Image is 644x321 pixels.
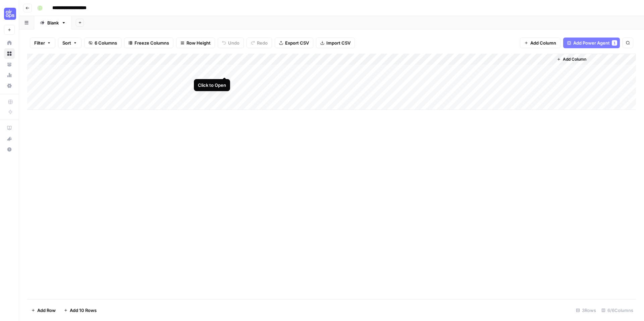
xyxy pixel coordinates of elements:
span: Add Power Agent [573,40,610,46]
span: 1 [613,40,615,46]
button: Row Height [176,38,215,48]
a: Browse [4,48,15,59]
span: Row Height [186,40,211,46]
span: Add Row [37,307,56,314]
span: Redo [257,40,268,46]
span: Undo [228,40,239,46]
span: Freeze Columns [135,40,169,46]
button: Add 10 Rows [60,305,101,316]
div: 1 [612,40,617,46]
img: Cohort 5 Logo [4,8,16,20]
a: Settings [4,80,15,91]
button: Import CSV [316,38,355,48]
a: Your Data [4,59,15,70]
span: Filter [34,40,45,46]
span: Add Column [563,56,586,62]
button: Filter [30,38,55,48]
button: Add Power Agent1 [563,38,620,48]
button: Redo [247,38,272,48]
a: Home [4,38,15,48]
button: Workspace: Cohort 5 [4,5,15,22]
button: Freeze Columns [124,38,173,48]
div: 3 Rows [573,305,599,316]
div: Click to Open [198,82,226,88]
button: Help + Support [4,144,15,155]
a: Usage [4,70,15,80]
div: What's new? [4,134,14,144]
button: Export CSV [275,38,313,48]
button: What's new? [4,133,15,144]
button: Add Column [520,38,560,48]
button: 6 Columns [84,38,121,48]
span: Export CSV [285,40,309,46]
div: Blank [47,19,59,26]
span: 6 Columns [95,40,117,46]
button: Add Row [27,305,60,316]
a: AirOps Academy [4,123,15,133]
button: Undo [218,38,244,48]
span: Add Column [530,40,556,46]
a: Blank [34,16,72,29]
button: Sort [58,38,82,48]
span: Sort [62,40,71,46]
span: Import CSV [326,40,351,46]
div: 6/6 Columns [599,305,636,316]
button: Add Column [554,55,589,64]
span: Add 10 Rows [70,307,97,314]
